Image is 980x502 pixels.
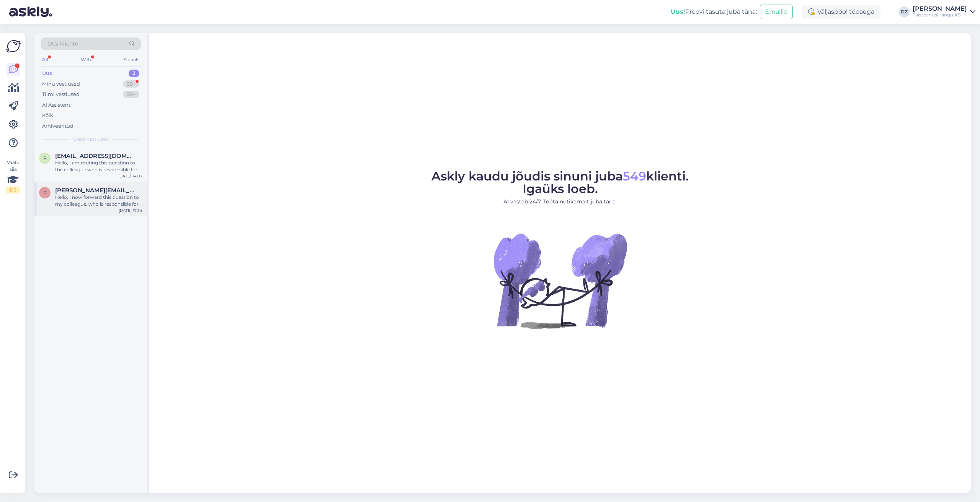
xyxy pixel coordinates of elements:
[6,39,21,54] img: Askly Logo
[671,7,757,16] div: Proovi tasuta juba täna:
[913,6,967,12] div: [PERSON_NAME]
[42,91,80,98] div: Tiimi vestlused
[913,6,975,18] a: [PERSON_NAME]Täisteenusliisingu AS
[123,80,139,88] div: 99+
[41,55,49,65] div: All
[55,153,135,159] span: rimantasbru@gmail.com
[431,198,689,206] p: AI vastab 24/7. Tööta nutikamalt juba täna.
[118,173,142,179] div: [DATE] 14:07
[123,91,139,98] div: 99+
[43,190,47,195] span: r
[42,101,70,109] div: AI Assistent
[42,112,53,119] div: Kõik
[122,55,141,65] div: Socials
[899,6,910,17] div: DZ
[47,40,78,48] span: Otsi kliente
[431,169,689,196] span: Askly kaudu jõudis sinuni juba klienti. Igaüks loeb.
[6,159,20,193] div: Vaata siia
[913,12,967,18] div: Täisteenusliisingu AS
[42,70,52,77] div: Uus
[79,55,93,65] div: Web
[42,80,80,88] div: Minu vestlused
[55,194,142,208] div: Hello, I now forward this question to my colleague, who is responsible for this. The reply will b...
[671,8,685,15] b: Uus!
[55,159,142,173] div: Hello, I am routing this question to the colleague who is responsible for this topic. The reply m...
[491,212,629,349] img: No Chat active
[129,70,139,77] div: 2
[6,187,20,193] div: 1 / 3
[119,208,142,213] div: [DATE] 17:34
[73,136,109,143] span: Uued vestlused
[802,5,880,19] div: Väljaspool tööaega
[43,155,47,161] span: r
[623,169,646,184] span: 549
[55,187,135,194] span: robert.afontsikov@tele2.com
[42,122,73,130] div: Arhiveeritud
[760,5,793,19] button: Emailid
